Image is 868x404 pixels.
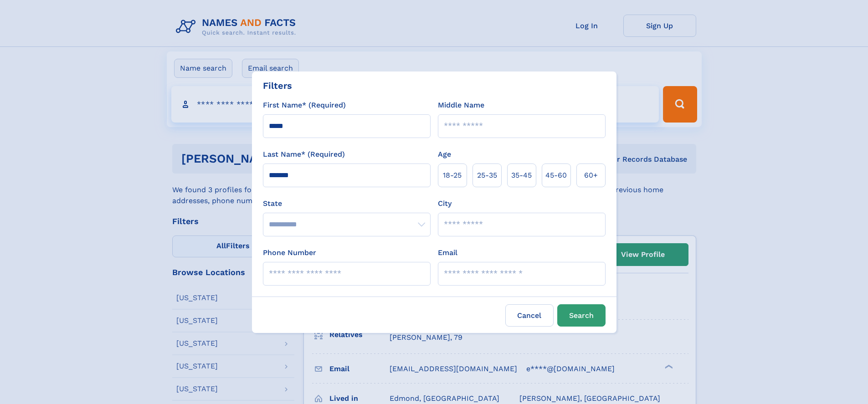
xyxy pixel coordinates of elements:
[438,149,451,160] label: Age
[584,170,598,181] span: 60+
[263,247,316,258] label: Phone Number
[263,198,431,209] label: State
[545,170,567,181] span: 45‑60
[438,198,452,209] label: City
[443,170,462,181] span: 18‑25
[263,100,346,111] label: First Name* (Required)
[511,170,532,181] span: 35‑45
[263,149,345,160] label: Last Name* (Required)
[505,304,554,327] label: Cancel
[557,304,606,327] button: Search
[438,100,484,111] label: Middle Name
[477,170,497,181] span: 25‑35
[438,247,457,258] label: Email
[263,79,292,92] div: Filters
